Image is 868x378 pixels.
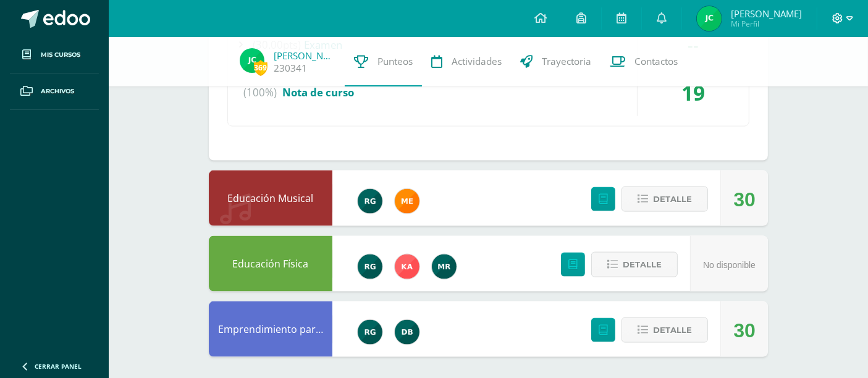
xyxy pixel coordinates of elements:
span: Detalle [623,253,662,276]
a: Trayectoria [511,37,600,86]
span: Mis cursos [41,50,80,60]
img: 24ef3269677dd7dd963c57b86ff4a022.png [358,189,382,214]
div: 30 [733,303,756,358]
div: Educación Musical [209,170,332,226]
img: 760639804b77a624a8a153f578963b33.png [395,254,419,279]
span: Detalle [653,188,692,211]
img: dcbde16094ad5605c855cf189b900fc8.png [432,254,457,279]
span: Actividades [452,55,502,68]
div: 30 [733,172,756,227]
span: Archivos [41,86,74,96]
span: No disponible [703,260,756,270]
img: bd5c7d90de01a998aac2bc4ae78bdcd9.png [395,189,419,214]
a: Actividades [422,37,511,86]
span: Nota de curso [282,85,354,99]
a: Archivos [10,73,99,110]
a: Mis cursos [10,37,99,73]
span: [PERSON_NAME] [731,7,802,20]
span: Cerrar panel [35,362,82,371]
span: Detalle [653,319,692,342]
div: Emprendimiento para la Productividad [209,301,332,357]
span: 369 [254,60,268,75]
img: ea1128815ae1cf43e590f85f5e8a7301.png [697,6,722,31]
span: Contactos [634,55,678,68]
div: 19 [638,69,749,116]
button: Detalle [591,252,678,277]
a: Punteos [345,37,422,86]
img: 24ef3269677dd7dd963c57b86ff4a022.png [358,254,382,279]
img: 2ce8b78723d74065a2fbc9da14b79a38.png [395,320,419,345]
a: 230341 [274,62,307,75]
span: Mi Perfil [731,19,802,29]
a: [PERSON_NAME] [274,49,335,62]
img: ea1128815ae1cf43e590f85f5e8a7301.png [240,48,264,73]
button: Detalle [622,187,708,212]
div: Educación Física [209,236,332,292]
a: Contactos [600,37,687,86]
img: 24ef3269677dd7dd963c57b86ff4a022.png [358,320,382,345]
span: (100%) [243,69,277,116]
button: Detalle [622,317,708,343]
span: Trayectoria [542,55,591,68]
span: Punteos [377,55,413,68]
